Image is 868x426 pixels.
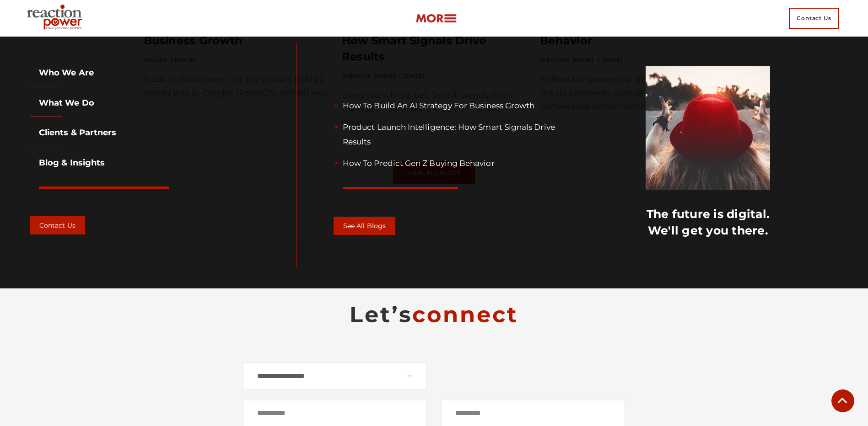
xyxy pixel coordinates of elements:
[415,13,457,24] img: more-btn.png
[23,2,89,35] img: Executive Branding | Personal Branding Agency
[30,216,85,234] a: Contact Us
[412,301,518,328] span: connect
[30,68,94,78] a: Who we are
[647,207,770,237] a: The future is digital.We'll get you there.
[789,8,839,29] span: Contact Us
[30,98,94,108] a: What we do
[243,301,625,328] h2: Let’s
[343,122,555,146] a: Product Launch Intelligence: How Smart Signals Drive Results
[343,101,534,110] a: How to Build an AI Strategy for Business Growth
[30,158,105,168] a: Blog & Insights
[343,159,495,168] a: How to Predict Gen Z Buying Behavior
[334,217,395,235] a: See all Blogs
[30,128,116,138] a: Clients & partners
